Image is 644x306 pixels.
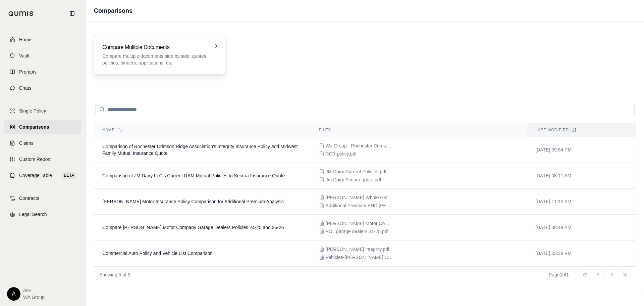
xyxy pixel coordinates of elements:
span: Chats [19,85,32,91]
span: Comparison of JM Dairy LLC's Current RAM Mutual Policies to Secura Insurance Quote [102,173,285,178]
p: Showing 5 of 5 [99,271,130,278]
a: Legal Search [4,207,82,222]
div: Last modified [535,127,628,133]
p: Compare multiple documents side by side: quotes, policies, binders, applications, etc. [102,53,208,66]
span: JM Dairy Current Policies.pdf [326,168,386,175]
a: Vault [4,48,82,63]
span: Claims [19,140,34,146]
span: Vault [19,52,30,59]
span: Kuehn Motor Company - Garage Dealers Pol 25-26.pdf [326,220,393,227]
td: [DATE] 09:54 PM [527,137,636,163]
span: Legal Search [19,211,47,218]
span: Kuehn Whole Garage Pol.pdf [326,194,393,201]
a: Prompts [4,64,82,79]
button: Collapse sidebar [67,8,77,19]
a: Comparisons [4,120,82,134]
span: Home [19,36,32,43]
a: Contracts [4,191,82,206]
a: Claims [4,136,82,150]
td: [DATE] 11:12 AM [527,189,636,215]
img: Qumis Logo [8,11,34,16]
h1: Comparisons [94,6,132,15]
div: Page 1 of 1 [549,271,569,278]
span: Additional Premium END Kuehn Motor.pdf [326,202,393,209]
span: Custom Report [19,156,51,163]
span: RCR policy.pdf [326,150,357,157]
span: Compare Kuehn Motor Company Garage Dealers Policies 24-25 and 25-26 [102,225,284,230]
span: Prompts [19,69,37,75]
span: Vehicles-Damel Corporation, Inc..xlsx [326,254,393,261]
h3: Compare Mulitple Documents [102,43,208,51]
td: [DATE] 03:28 PM [527,241,636,266]
span: POL garage dealers 24-25.pdf [326,228,389,235]
span: Wa Group - Rochester Crimson Ridge Association V2.pdf [326,142,393,149]
span: WA Group [23,294,45,301]
span: Commercial Auto Policy and Vehicle List Comparison [102,251,213,256]
span: Alle [23,287,45,294]
span: Comparison of Rochester Crimson Ridge Association's Integrity Insurance Policy and Midwest Family... [102,144,298,156]
span: Comparisons [19,124,49,130]
span: Coverage Table [19,172,52,179]
span: Jm Dairy Secura quote.pdf [326,176,381,183]
a: Chats [4,81,82,95]
a: Single Policy [4,103,82,118]
th: Files [311,123,528,137]
span: Single Policy [19,107,46,114]
span: BETA [62,172,76,179]
td: [DATE] 08:49 AM [527,215,636,241]
a: Home [4,32,82,47]
a: Coverage TableBETA [4,168,82,183]
div: Name [102,127,303,133]
div: A [7,287,20,301]
td: [DATE] 08:11 AM [527,163,636,189]
span: Contracts [19,195,39,202]
span: Kuehn Motor Insurance Policy Comparison for Additional Premium Analysis [102,199,284,204]
a: Custom Report [4,152,82,167]
span: damel integrity.pdf [326,246,389,253]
